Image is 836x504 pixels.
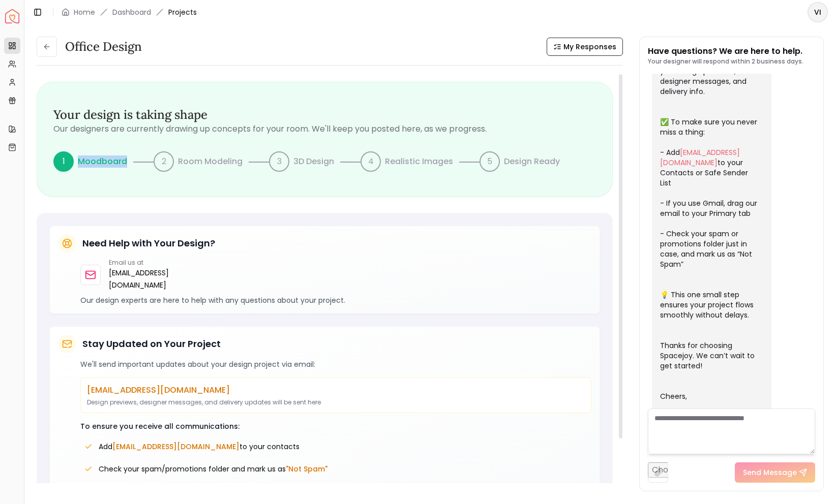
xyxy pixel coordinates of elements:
[112,7,151,17] a: Dashboard
[99,464,327,474] span: Check your spam/promotions folder and mark us as
[80,421,591,431] p: To ensure you receive all communications:
[293,155,334,168] p: 3D Design
[504,155,560,168] p: Design Ready
[112,442,240,452] span: [EMAIL_ADDRESS][DOMAIN_NAME]
[87,398,585,406] p: Design previews, designer messages, and delivery updates will be sent here
[99,442,300,452] span: Add to your contacts
[78,155,127,168] p: Moodboard
[286,464,327,474] span: "Not Spam"
[80,295,591,305] p: Our design experts are here to help with any questions about your project.
[361,151,381,172] div: 4
[82,236,215,250] h5: Need Help with Your Design?
[648,45,803,57] p: Have questions? We are here to help.
[109,267,196,291] a: [EMAIL_ADDRESS][DOMAIN_NAME]
[82,337,221,351] h5: Stay Updated on Your Project
[74,7,95,17] a: Home
[5,9,19,23] a: Spacejoy
[87,384,585,396] p: [EMAIL_ADDRESS][DOMAIN_NAME]
[808,2,828,22] button: VI
[62,7,197,17] nav: breadcrumb
[563,42,616,52] span: My Responses
[480,151,500,172] div: 5
[269,151,289,172] div: 3
[385,155,453,168] p: Realistic Images
[80,359,591,369] p: We'll send important updates about your design project via email:
[648,57,803,66] p: Your designer will respond within 2 business days.
[5,9,19,23] img: Spacejoy Logo
[154,151,174,172] div: 2
[178,155,243,168] p: Room Modeling
[109,259,196,267] p: Email us at
[809,3,827,21] span: VI
[547,38,623,56] button: My Responses
[65,39,142,55] h3: Office design
[168,7,197,17] span: Projects
[660,147,740,168] a: [EMAIL_ADDRESS][DOMAIN_NAME]
[53,107,596,123] h3: Your design is taking shape
[53,151,74,172] div: 1
[53,123,596,135] p: Our designers are currently drawing up concepts for your room. We'll keep you posted here, as we ...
